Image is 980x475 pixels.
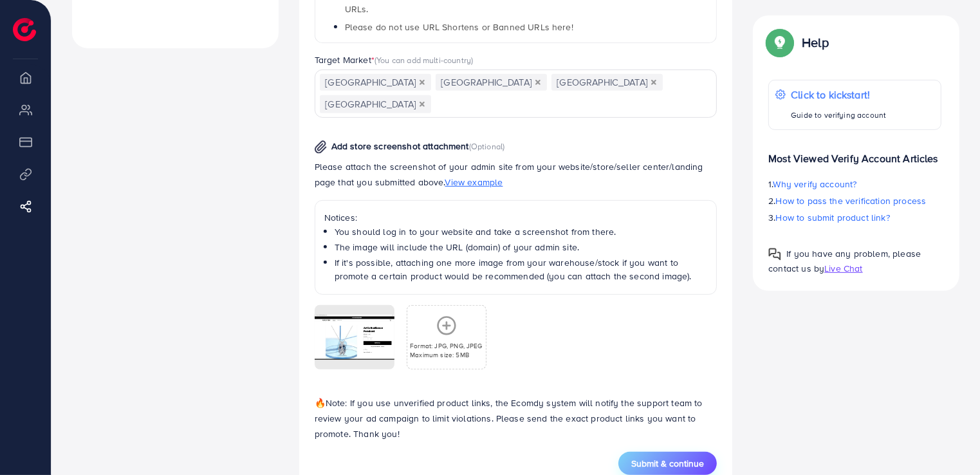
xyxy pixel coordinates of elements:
li: If it's possible, attaching one more image from your warehouse/stock if you want to promote a cer... [335,256,708,283]
button: Deselect United Kingdom [535,79,541,86]
span: Live Chat [824,262,862,275]
p: Note: If you use unverified product links, the Ecomdy system will notify the support team to revi... [315,395,717,442]
p: 3. [768,210,941,225]
div: Search for option [315,70,717,117]
p: Format: JPG, PNG, JPEG [410,341,483,350]
p: Maximum size: 5MB [410,350,483,359]
span: If you have any problem, please contact us by [768,247,921,275]
span: [GEOGRAPHIC_DATA] [320,74,431,91]
span: [GEOGRAPHIC_DATA] [436,74,547,91]
p: Most Viewed Verify Account Articles [768,140,941,166]
span: (You can add multi-country) [374,54,473,66]
button: Deselect United States [419,79,425,86]
span: Add store screenshot attachment [331,140,469,153]
li: You should log in to your website and take a screenshot from there. [335,225,708,238]
span: How to submit product link? [776,211,890,224]
img: Popup guide [768,248,781,261]
img: img uploaded [315,315,394,360]
span: [GEOGRAPHIC_DATA] [320,95,431,113]
p: Help [802,35,829,50]
span: 🔥 [315,396,326,409]
img: Popup guide [768,31,791,54]
button: Deselect Canada [651,79,657,86]
iframe: Chat [925,417,970,465]
span: How to pass the verification process [776,194,927,207]
span: [GEOGRAPHIC_DATA] [551,74,663,91]
label: Target Market [315,53,474,66]
p: 2. [768,193,941,209]
p: Click to kickstart! [791,87,886,102]
p: 1. [768,176,941,192]
p: Please attach the screenshot of your admin site from your website/store/seller center/landing pag... [315,159,717,190]
p: Notices: [324,210,708,225]
span: (Optional) [469,140,505,152]
p: Guide to verifying account [791,107,886,123]
button: Deselect Germany [419,101,425,107]
li: The image will include the URL (domain) of your admin site. [335,241,708,254]
span: Submit & continue [631,457,704,470]
img: logo [13,18,36,41]
span: Please do not use URL Shortens or Banned URLs here! [345,21,573,33]
span: Why verify account? [773,178,857,191]
button: Submit & continue [618,452,717,475]
span: View example [445,176,503,189]
input: Search for option [432,95,701,115]
img: img [315,140,327,154]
